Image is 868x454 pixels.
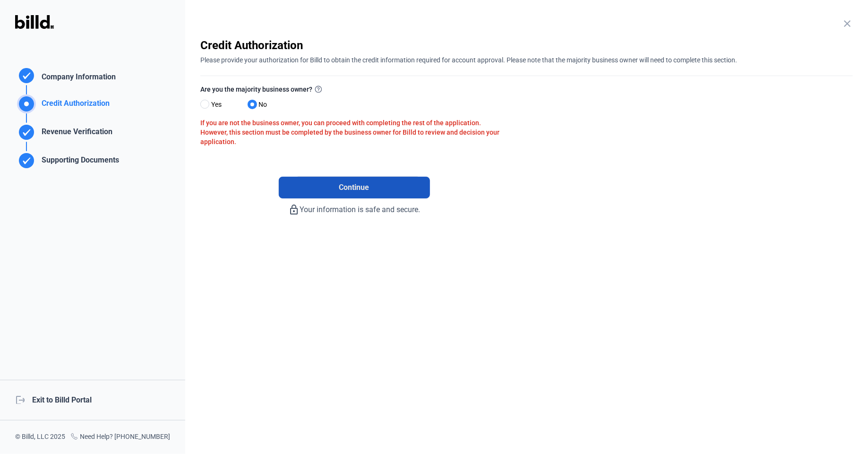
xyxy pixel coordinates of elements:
div: Please provide your authorization for Billd to obtain the credit information required for account... [200,53,853,65]
button: Continue [279,177,430,198]
span: Yes [207,99,222,110]
span: Continue [339,182,370,193]
div: © Billd, LLC 2025 [15,432,65,443]
mat-icon: logout [15,394,25,404]
mat-icon: lock_outline [288,204,300,215]
label: Are you the majority business owner? [200,84,508,96]
mat-icon: close [842,18,853,29]
img: Billd Logo [15,15,54,29]
div: Credit Authorization [38,98,110,113]
div: Need Help? [PHONE_NUMBER] [70,432,170,443]
span: No [255,99,267,110]
div: Credit Authorization [200,38,853,53]
div: Supporting Documents [38,154,119,170]
div: Your information is safe and secure. [200,198,508,215]
div: Revenue Verification [38,126,112,142]
div: Company Information [38,71,116,85]
div: If you are not the business owner, you can proceed with completing the rest of the application. H... [200,118,508,146]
